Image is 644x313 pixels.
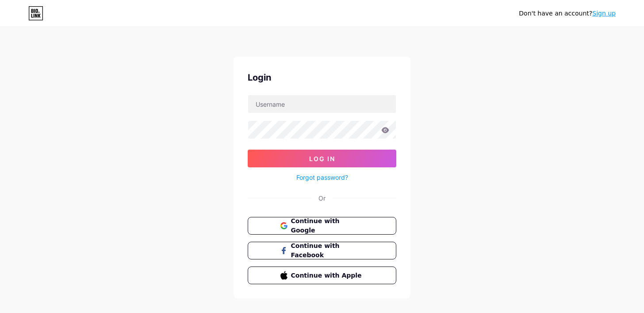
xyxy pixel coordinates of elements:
[318,193,326,203] div: Or
[248,242,396,259] button: Continue with Facebook
[592,10,616,17] a: Sign up
[291,271,364,280] span: Continue with Apple
[248,150,396,167] button: Log In
[291,216,364,235] span: Continue with Google
[519,9,616,18] div: Don't have an account?
[248,267,396,284] button: Continue with Apple
[248,71,396,84] div: Login
[309,155,335,162] span: Log In
[248,217,396,235] button: Continue with Google
[296,173,348,182] a: Forgot password?
[291,241,364,260] span: Continue with Facebook
[248,95,396,113] input: Username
